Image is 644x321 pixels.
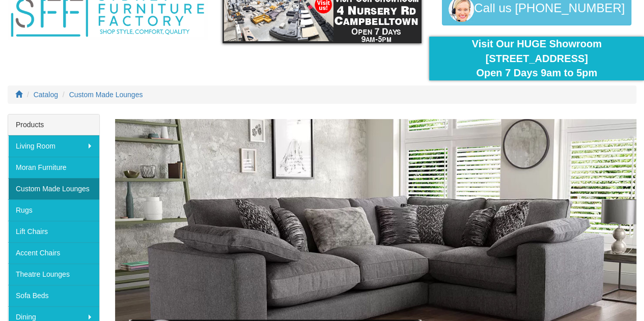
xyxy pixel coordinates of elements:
[34,91,58,99] a: Catalog
[437,37,636,80] div: Visit Our HUGE Showroom [STREET_ADDRESS] Open 7 Days 9am to 5pm
[8,264,99,285] a: Theatre Lounges
[8,221,99,242] a: Lift Chairs
[8,199,99,221] a: Rugs
[8,285,99,306] a: Sofa Beds
[8,114,99,135] div: Products
[69,91,143,99] a: Custom Made Lounges
[8,178,99,199] a: Custom Made Lounges
[8,135,99,157] a: Living Room
[8,242,99,264] a: Accent Chairs
[8,157,99,178] a: Moran Furniture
